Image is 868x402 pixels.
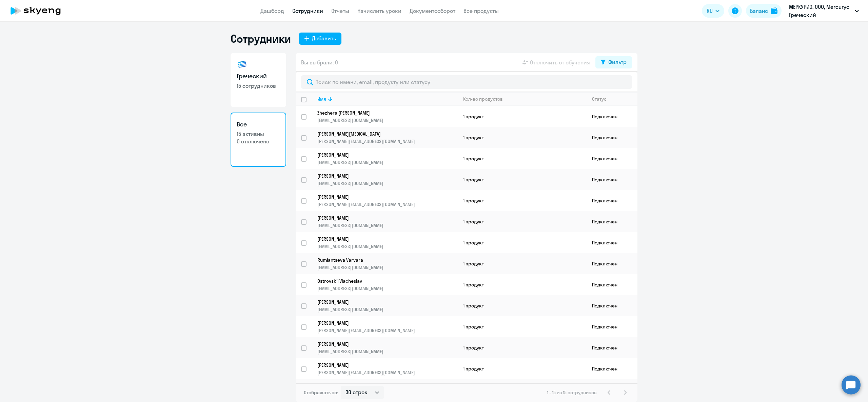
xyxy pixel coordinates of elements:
a: [PERSON_NAME][PERSON_NAME][EMAIL_ADDRESS][DOMAIN_NAME] [317,320,457,334]
td: 1 продукт [458,274,587,295]
p: [PERSON_NAME] [317,236,448,242]
p: [PERSON_NAME][MEDICAL_DATA] [317,131,448,137]
a: Rumiantseva Varvara[EMAIL_ADDRESS][DOMAIN_NAME] [317,257,457,270]
div: Баланс [750,7,768,15]
p: [PERSON_NAME] [317,362,448,368]
p: Zhezhera [PERSON_NAME] [317,110,448,116]
td: 1 продукт [458,358,587,379]
button: Балансbalance [746,4,782,18]
p: [EMAIL_ADDRESS][DOMAIN_NAME] [317,348,457,355]
td: 1 продукт [458,169,587,190]
td: 1 продукт [458,316,587,337]
p: Ostrovskii Viacheslav [317,278,448,284]
p: [PERSON_NAME][EMAIL_ADDRESS][DOMAIN_NAME] [317,201,457,207]
a: Zhezhera [PERSON_NAME][EMAIL_ADDRESS][DOMAIN_NAME] [317,110,457,123]
span: 1 - 15 из 15 сотрудников [547,389,597,396]
a: [PERSON_NAME][EMAIL_ADDRESS][DOMAIN_NAME] [317,236,457,249]
td: Подключен [587,316,637,337]
a: [PERSON_NAME][EMAIL_ADDRESS][DOMAIN_NAME] [317,341,457,355]
h1: Сотрудники [231,32,291,45]
p: 0 отключено [237,138,280,145]
a: Начислить уроки [357,7,401,14]
p: Rumiantseva Varvara [317,257,448,263]
td: Подключен [587,295,637,316]
p: [PERSON_NAME] [317,152,448,158]
td: Подключен [587,148,637,169]
a: [PERSON_NAME][PERSON_NAME][EMAIL_ADDRESS][DOMAIN_NAME] [317,362,457,376]
span: Вы выбрали: 0 [301,58,338,66]
a: Все15 активны0 отключено [231,113,286,167]
button: Фильтр [595,56,632,68]
p: [PERSON_NAME] [317,299,448,305]
img: balance [771,7,777,14]
td: Подключен [587,379,637,400]
td: Подключен [587,190,637,211]
button: RU [702,4,724,18]
p: [PERSON_NAME] [317,320,448,326]
p: [EMAIL_ADDRESS][DOMAIN_NAME] [317,243,457,249]
td: 1 продукт [458,190,587,211]
h3: Греческий [237,72,280,81]
td: 1 продукт [458,295,587,316]
p: 15 активны [237,130,280,138]
a: [PERSON_NAME][EMAIL_ADDRESS][DOMAIN_NAME] [317,215,457,228]
div: Добавить [312,34,336,42]
a: [PERSON_NAME][EMAIL_ADDRESS][DOMAIN_NAME] [317,383,457,397]
h3: Все [237,120,280,129]
p: [PERSON_NAME] [317,383,448,389]
p: [EMAIL_ADDRESS][DOMAIN_NAME] [317,180,457,186]
p: [EMAIL_ADDRESS][DOMAIN_NAME] [317,117,457,123]
p: [EMAIL_ADDRESS][DOMAIN_NAME] [317,159,457,165]
button: Добавить [299,33,341,45]
span: RU [707,7,713,15]
td: Подключен [587,274,637,295]
p: МЕРКУРИО, ООО, Mercuryo Греческий [789,3,852,19]
p: [EMAIL_ADDRESS][DOMAIN_NAME] [317,306,457,313]
a: Дашборд [260,7,284,14]
a: Ostrovskii Viacheslav[EMAIL_ADDRESS][DOMAIN_NAME] [317,278,457,292]
div: Статус [592,96,637,102]
input: Поиск по имени, email, продукту или статусу [301,75,632,89]
td: Подключен [587,232,637,253]
p: [EMAIL_ADDRESS][DOMAIN_NAME] [317,222,457,228]
td: Подключен [587,127,637,148]
button: МЕРКУРИО, ООО, Mercuryo Греческий [786,3,862,19]
td: 1 продукт [458,127,587,148]
a: Все продукты [463,7,499,14]
td: 1 продукт [458,232,587,253]
td: 1 продукт [458,253,587,274]
td: Подключен [587,106,637,127]
td: Подключен [587,253,637,274]
td: Подключен [587,169,637,190]
td: Подключен [587,211,637,232]
p: [EMAIL_ADDRESS][DOMAIN_NAME] [317,264,457,270]
div: Кол-во продуктов [463,96,586,102]
a: Греческий15 сотрудников [231,53,286,107]
p: 15 сотрудников [237,82,280,89]
a: Документооборот [410,7,455,14]
p: [PERSON_NAME][EMAIL_ADDRESS][DOMAIN_NAME] [317,327,457,334]
p: [PERSON_NAME] [317,194,448,200]
p: [PERSON_NAME] [317,341,448,347]
a: [PERSON_NAME][MEDICAL_DATA][PERSON_NAME][EMAIL_ADDRESS][DOMAIN_NAME] [317,131,457,144]
span: Отображать по: [304,389,338,396]
td: 1 продукт [458,379,587,400]
div: Имя [317,96,326,102]
p: [EMAIL_ADDRESS][DOMAIN_NAME] [317,285,457,292]
p: [PERSON_NAME][EMAIL_ADDRESS][DOMAIN_NAME] [317,138,457,144]
p: [PERSON_NAME] [317,173,448,179]
p: [PERSON_NAME][EMAIL_ADDRESS][DOMAIN_NAME] [317,369,457,376]
a: Сотрудники [292,7,323,14]
p: [PERSON_NAME] [317,215,448,221]
div: Имя [317,96,457,102]
div: Статус [592,96,607,102]
td: 1 продукт [458,148,587,169]
td: 1 продукт [458,106,587,127]
a: [PERSON_NAME][PERSON_NAME][EMAIL_ADDRESS][DOMAIN_NAME] [317,194,457,207]
img: greek [237,59,248,70]
td: 1 продукт [458,211,587,232]
a: [PERSON_NAME][EMAIL_ADDRESS][DOMAIN_NAME] [317,299,457,313]
a: [PERSON_NAME][EMAIL_ADDRESS][DOMAIN_NAME] [317,173,457,186]
div: Кол-во продуктов [463,96,503,102]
